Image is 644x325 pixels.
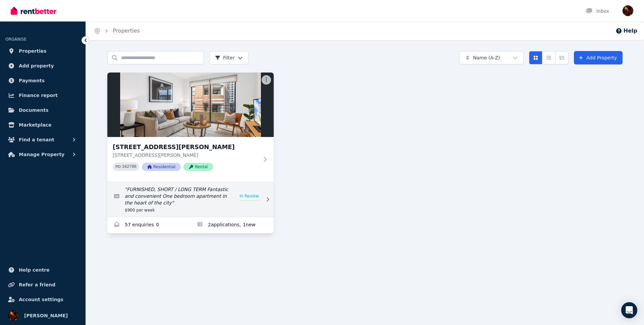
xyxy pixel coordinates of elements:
[555,51,569,64] button: Expanded list view
[5,118,80,132] a: Marketplace
[19,281,55,289] span: Refer a friend
[107,73,274,137] img: 7/37-51 Foster Street, Surry Hills
[5,89,80,102] a: Finance report
[5,44,80,58] a: Properties
[191,217,274,233] a: Applications for 7/37-51 Foster Street, Surry Hills
[115,165,121,169] small: PID
[5,278,80,291] a: Refer a friend
[542,51,555,64] button: Compact list view
[5,148,80,161] button: Manage Property
[5,74,80,87] a: Payments
[19,77,45,85] span: Payments
[142,163,181,171] span: Residential
[107,182,274,217] a: Edit listing: FURNISHED, SHORT / LONG TERM Fantastic and convenient One bedroom apartment In the ...
[113,142,259,152] h3: [STREET_ADDRESS][PERSON_NAME]
[107,217,191,233] a: Enquiries for 7/37-51 Foster Street, Surry Hills
[19,266,50,274] span: Help centre
[86,21,148,40] nav: Breadcrumb
[19,62,54,70] span: Add property
[122,165,137,169] code: 342706
[215,54,235,61] span: Filter
[621,302,637,318] div: Open Intercom Messenger
[5,133,80,146] button: Find a tenant
[529,51,542,64] button: Card view
[19,91,58,99] span: Finance report
[529,51,569,64] div: View options
[183,163,213,171] span: Rental
[19,150,64,158] span: Manage Property
[615,27,637,35] button: Help
[262,75,271,85] button: More options
[586,8,609,14] div: Inbox
[113,152,259,158] p: [STREET_ADDRESS][PERSON_NAME]
[209,51,249,64] button: Filter
[113,28,140,34] a: Properties
[8,310,19,321] img: Sergio Lourenco da Silva
[623,5,633,16] img: Sergio Lourenco da Silva
[19,47,47,55] span: Properties
[5,59,80,73] a: Add property
[574,51,623,64] a: Add Property
[19,106,49,114] span: Documents
[5,103,80,117] a: Documents
[19,136,54,144] span: Find a tenant
[5,293,80,306] a: Account settings
[459,51,524,64] button: Name (A-Z)
[107,73,274,182] a: 7/37-51 Foster Street, Surry Hills[STREET_ADDRESS][PERSON_NAME][STREET_ADDRESS][PERSON_NAME]PID 3...
[5,263,80,277] a: Help centre
[11,6,56,16] img: RentBetter
[24,312,68,320] span: [PERSON_NAME]
[5,37,26,42] span: ORGANISE
[19,121,51,129] span: Marketplace
[473,54,500,61] span: Name (A-Z)
[19,295,63,304] span: Account settings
